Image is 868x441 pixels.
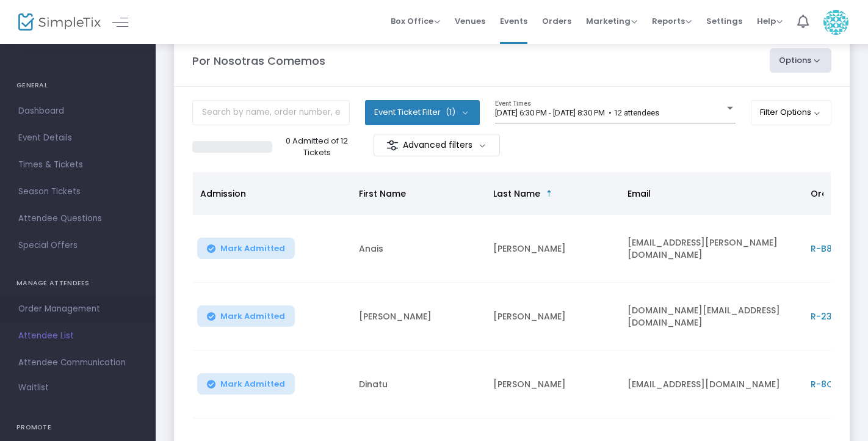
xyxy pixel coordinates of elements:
[192,53,325,69] m-panel-title: Por Nosotras Comemos
[706,5,742,37] span: Settings
[16,271,139,296] h4: MANAGE ATTENDEES
[620,283,803,351] td: [DOMAIN_NAME][EMAIL_ADDRESS][DOMAIN_NAME]
[18,184,137,200] span: Season Tickets
[486,215,620,283] td: [PERSON_NAME]
[220,379,285,389] span: Mark Admitted
[220,312,285,321] span: Mark Admitted
[18,382,49,394] span: Waitlist
[220,244,285,253] span: Mark Admitted
[627,188,651,200] span: Email
[197,373,295,395] button: Mark Admitted
[455,5,485,37] span: Venues
[811,242,867,255] span: R-B85112FE-F
[542,5,571,37] span: Orders
[770,48,832,73] button: Options
[493,188,540,200] span: Last Name
[652,15,692,27] span: Reports
[352,215,486,283] td: Anais
[374,134,500,156] m-button: Advanced filters
[352,283,486,351] td: [PERSON_NAME]
[197,238,295,259] button: Mark Admitted
[18,130,137,146] span: Event Details
[18,103,137,119] span: Dashboard
[811,188,848,200] span: Order ID
[486,351,620,418] td: [PERSON_NAME]
[391,15,440,27] span: Box Office
[16,415,139,440] h4: PROMOTE
[18,211,137,227] span: Attendee Questions
[277,135,357,159] p: 0 Admitted of 12 Tickets
[757,15,783,27] span: Help
[192,100,350,125] input: Search by name, order number, email, ip address
[197,305,295,327] button: Mark Admitted
[386,139,399,151] img: filter
[352,351,486,418] td: Dinatu
[18,301,137,317] span: Order Management
[751,100,832,125] button: Filter Options
[200,188,246,200] span: Admission
[365,100,480,125] button: Event Ticket Filter(1)
[495,108,659,117] span: [DATE] 6:30 PM - [DATE] 8:30 PM • 12 attendees
[359,188,406,200] span: First Name
[486,283,620,351] td: [PERSON_NAME]
[620,215,803,283] td: [EMAIL_ADDRESS][PERSON_NAME][DOMAIN_NAME]
[446,108,455,117] span: (1)
[500,5,527,37] span: Events
[18,355,137,371] span: Attendee Communication
[620,351,803,418] td: [EMAIL_ADDRESS][DOMAIN_NAME]
[18,157,137,173] span: Times & Tickets
[18,238,137,253] span: Special Offers
[586,15,637,27] span: Marketing
[544,189,554,199] span: Sortable
[16,73,139,98] h4: GENERAL
[18,328,137,344] span: Attendee List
